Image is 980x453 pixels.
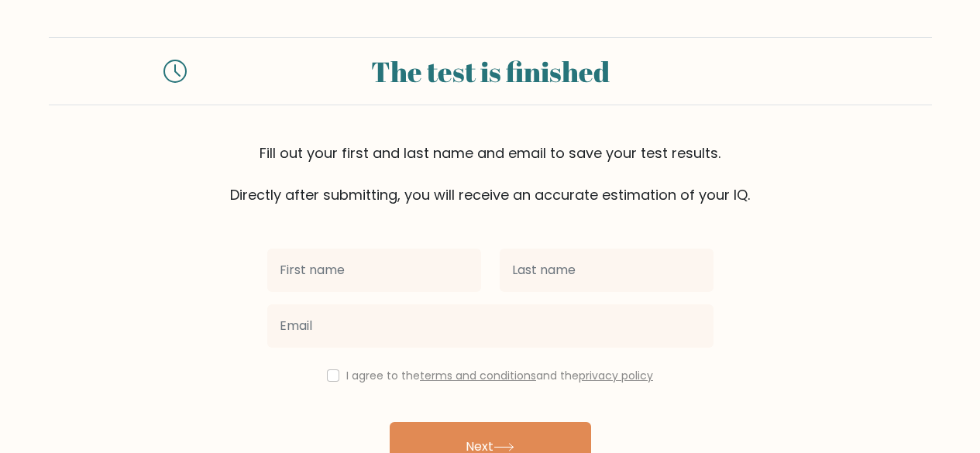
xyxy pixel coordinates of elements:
[579,368,653,383] a: privacy policy
[205,50,775,92] div: The test is finished
[346,368,653,383] label: I agree to the and the
[267,249,481,292] input: First name
[420,368,536,383] a: terms and conditions
[49,142,932,205] div: Fill out your first and last name and email to save your test results. Directly after submitting,...
[500,249,714,292] input: Last name
[267,304,714,348] input: Email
